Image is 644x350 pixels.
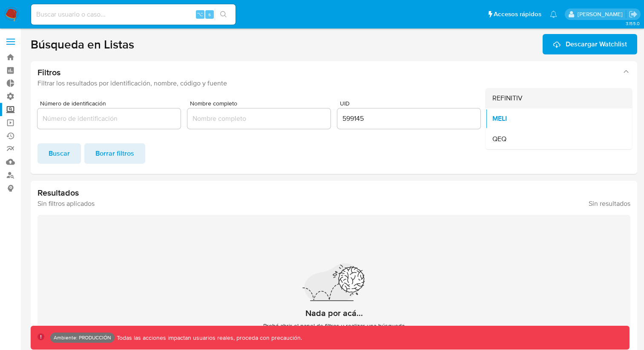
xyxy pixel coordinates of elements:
p: gonzalo.prendes@mercadolibre.com [578,10,626,18]
span: s [208,10,211,18]
span: Accesos rápidos [494,10,541,19]
p: Ambiente: PRODUCCIÓN [54,336,111,339]
span: ⌥ [197,10,203,18]
a: Notificaciones [550,11,557,18]
p: Todas las acciones impactan usuarios reales, proceda con precaución. [115,334,302,342]
a: Salir [629,10,638,19]
input: Buscar usuario o caso... [31,9,236,20]
button: search-icon [215,9,232,20]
